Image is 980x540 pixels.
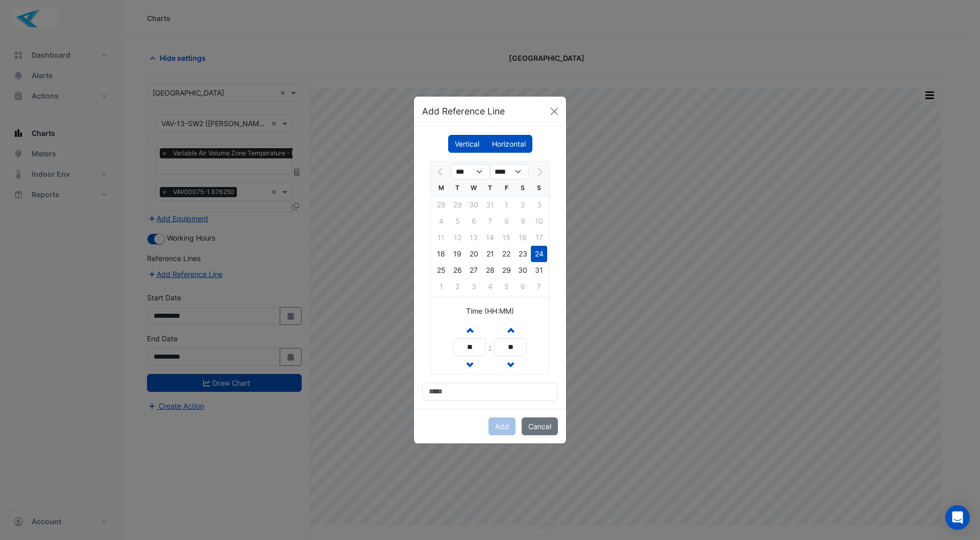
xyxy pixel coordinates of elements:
div: T [449,180,465,196]
button: Cancel [522,417,558,435]
div: W [465,180,482,196]
div: 24 [531,246,547,262]
div: : [486,341,494,354]
div: Sunday, August 24, 2025 [531,246,547,262]
div: Saturday, August 30, 2025 [514,262,531,278]
input: Hours [453,338,486,356]
h5: Add Reference Line [422,105,505,118]
div: Open Intercom Messenger [945,505,970,530]
div: 30 [514,262,531,278]
div: 22 [498,246,514,262]
div: S [531,180,547,196]
div: Wednesday, August 27, 2025 [465,262,482,278]
div: M [433,180,449,196]
label: Time (HH:MM) [466,306,514,316]
div: Saturday, August 23, 2025 [514,246,531,262]
div: 26 [449,262,465,278]
label: Horizontal [485,135,532,153]
div: 28 [482,262,498,278]
div: F [498,180,514,196]
div: Tuesday, August 19, 2025 [449,246,465,262]
div: Monday, August 18, 2025 [433,246,449,262]
div: Friday, August 22, 2025 [498,246,514,262]
div: Sunday, August 31, 2025 [531,262,547,278]
div: 21 [482,246,498,262]
div: Monday, August 25, 2025 [433,262,449,278]
button: Close [547,104,562,119]
div: Thursday, August 28, 2025 [482,262,498,278]
div: Friday, August 29, 2025 [498,262,514,278]
select: Select month [451,164,490,179]
select: Select year [490,164,529,179]
div: 27 [465,262,482,278]
div: 19 [449,246,465,262]
div: 29 [498,262,514,278]
div: 25 [433,262,449,278]
div: Thursday, August 21, 2025 [482,246,498,262]
div: 20 [465,246,482,262]
div: S [514,180,531,196]
div: T [482,180,498,196]
div: Tuesday, August 26, 2025 [449,262,465,278]
input: Minutes [494,338,527,356]
div: 23 [514,246,531,262]
div: 18 [433,246,449,262]
div: Wednesday, August 20, 2025 [465,246,482,262]
label: Vertical [448,135,486,153]
div: 31 [531,262,547,278]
